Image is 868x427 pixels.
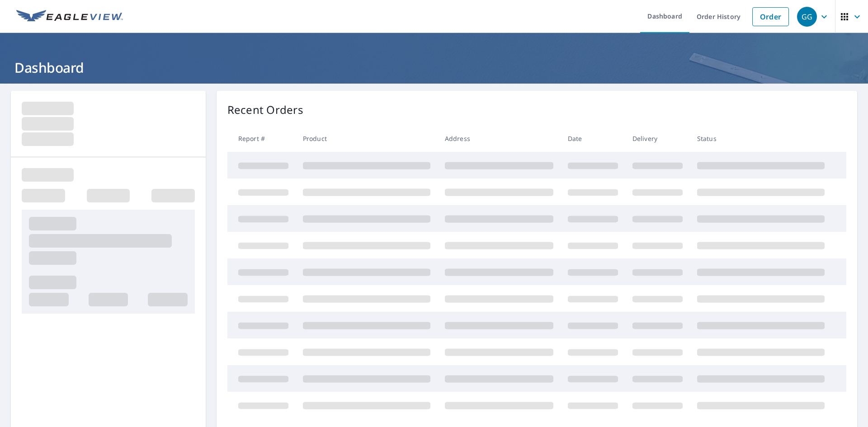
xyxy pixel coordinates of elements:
th: Address [438,125,561,152]
th: Delivery [625,125,690,152]
th: Report # [227,125,296,152]
a: Order [752,7,789,26]
th: Date [561,125,625,152]
img: EV Logo [16,10,123,23]
div: GG [797,7,817,27]
h1: Dashboard [11,58,857,77]
p: Recent Orders [227,102,303,118]
th: Product [296,125,438,152]
th: Status [690,125,832,152]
